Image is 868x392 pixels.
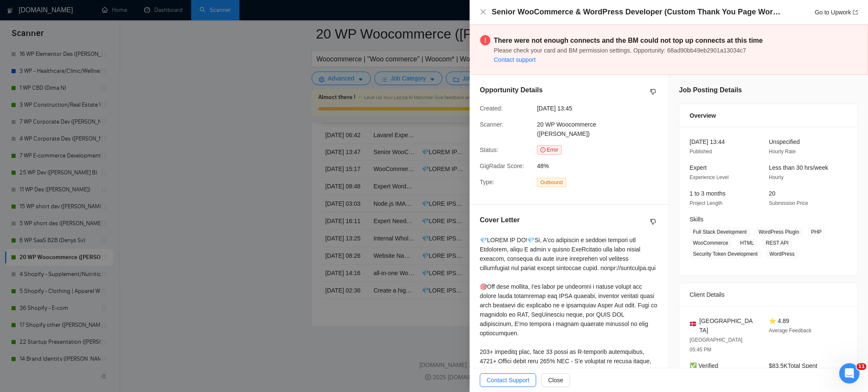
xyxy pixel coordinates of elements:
span: [GEOGRAPHIC_DATA] [699,316,755,335]
span: REST API [762,238,792,248]
button: dislike [648,217,658,227]
span: ⭐ 4.89 [769,317,789,324]
span: Security Token Development [690,249,761,259]
span: $83.5K Total Spent [769,362,817,369]
span: [DATE] 13:45 [537,104,664,113]
span: WordPress [766,249,798,259]
a: Contact support [494,56,536,63]
span: 11 [857,363,866,370]
span: Hourly Rate [769,149,796,155]
span: Status: [480,146,498,153]
button: Close [541,373,570,387]
span: exclamation-circle [480,35,490,45]
span: HTML [737,238,757,248]
span: dislike [650,218,656,225]
span: Hourly [769,174,784,180]
span: ✅ Verified [690,362,718,369]
button: Close [480,8,487,16]
iframe: Intercom live chat [839,363,860,384]
h5: Job Posting Details [679,85,742,95]
span: Average Feedback [769,328,812,334]
span: PHP [808,227,825,237]
h4: Senior WooCommerce & WordPress Developer (Custom Thank You Page Workflow) [492,7,784,17]
h5: Cover Letter [480,215,520,225]
span: 20 [769,190,776,197]
span: Less than 30 hrs/week [769,164,828,171]
div: Client Details [690,283,847,306]
span: dislike [650,88,656,95]
span: Unspecified [769,138,800,145]
span: Error [537,145,562,155]
span: Type: [480,179,494,185]
span: [GEOGRAPHIC_DATA] 05:45 PM [690,337,743,353]
span: Outbound [537,178,566,187]
span: [DATE] 13:44 [690,138,725,145]
span: exclamation-circle [540,147,545,152]
button: dislike [648,87,658,97]
span: Overview [690,111,716,120]
span: GigRadar Score: [480,163,524,169]
span: Please check your card and BM permission settings. Opportunity: 68ad90bb49eb2901a13034c7 [494,47,746,54]
span: Expert [690,164,707,171]
span: 20 WP Woocommerce ([PERSON_NAME]) [537,121,596,137]
span: Close [548,375,563,385]
span: Project Length [690,200,722,206]
span: Contact Support [487,375,529,385]
span: WordPress Plugin [755,227,803,237]
strong: There were not enough connects and the BM could not top up connects at this time [494,37,763,44]
span: Submission Price [769,200,808,206]
span: 48% [537,161,664,171]
h5: Opportunity Details [480,85,542,95]
img: 🇩🇰 [690,321,696,327]
span: Skills [690,216,704,223]
span: export [853,10,858,15]
span: Full Stack Development [690,227,750,237]
span: WooCommerce [690,238,732,248]
span: Scanner: [480,121,504,128]
span: Published [690,149,712,155]
span: close [480,8,487,15]
a: Go to Upworkexport [815,9,858,16]
span: 1 to 3 months [690,190,726,197]
span: Created: [480,105,503,112]
span: Experience Level [690,174,729,180]
button: Contact Support [480,373,536,387]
